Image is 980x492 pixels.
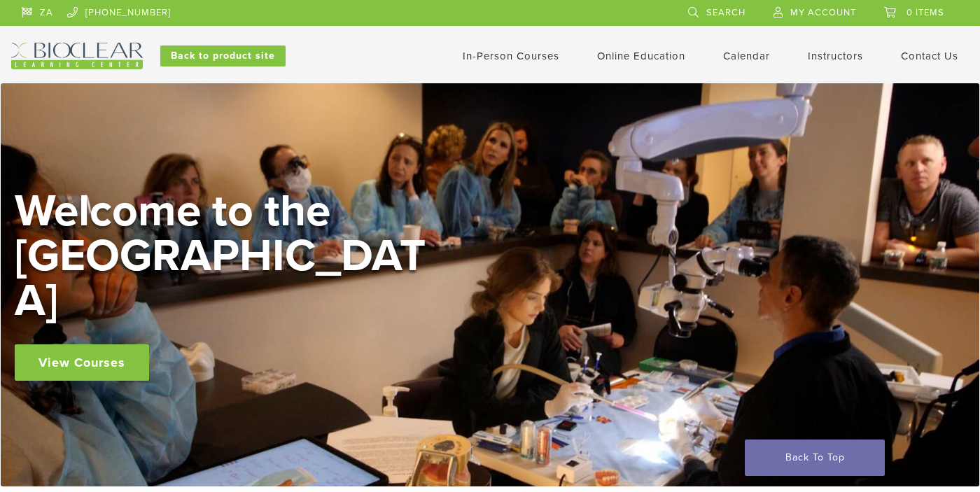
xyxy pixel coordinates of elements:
[790,7,856,18] span: My Account
[15,344,149,381] a: View Courses
[15,189,435,323] h2: Welcome to the [GEOGRAPHIC_DATA]
[808,50,863,62] a: Instructors
[901,50,958,62] a: Contact Us
[706,7,745,18] span: Search
[160,45,286,66] a: Back to product site
[906,7,944,18] span: 0 items
[597,50,685,62] a: Online Education
[723,50,770,62] a: Calendar
[745,440,885,476] a: Back To Top
[11,43,143,69] img: Bioclear
[463,50,559,62] a: In-Person Courses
